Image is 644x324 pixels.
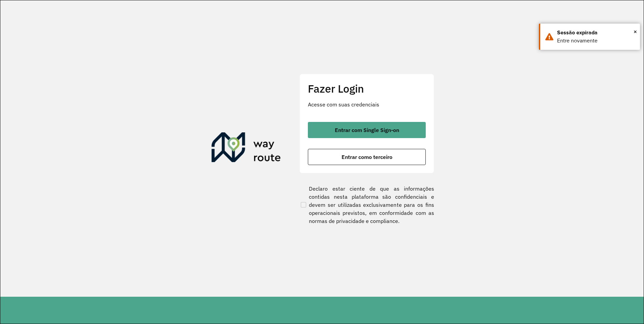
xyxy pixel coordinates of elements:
[342,154,392,160] span: Entrar como terceiro
[557,29,635,37] div: Sessão expirada
[308,82,426,95] h2: Fazer Login
[308,122,426,138] button: button
[299,185,434,225] label: Declaro estar ciente de que as informações contidas nesta plataforma são confidenciais e devem se...
[335,127,399,133] span: Entrar com Single Sign-on
[634,27,637,37] button: Close
[308,149,426,165] button: button
[634,27,637,37] span: ×
[308,100,426,108] p: Acesse com suas credenciais
[557,37,635,45] div: Entre novamente
[212,132,281,165] img: Roteirizador AmbevTech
